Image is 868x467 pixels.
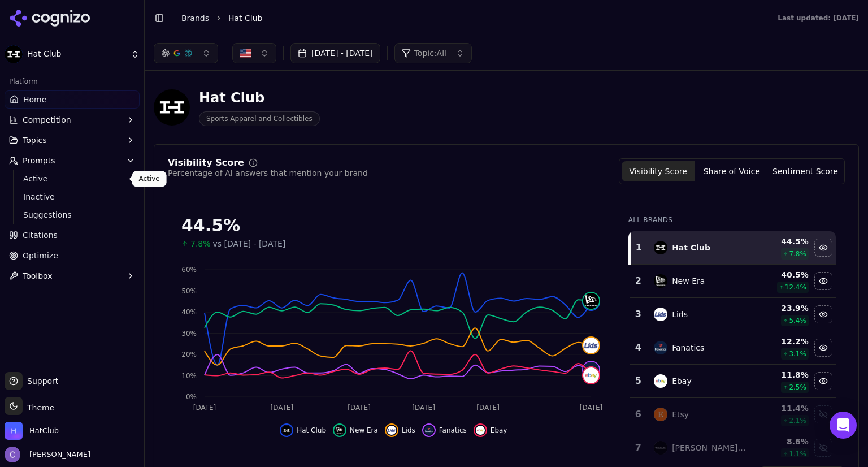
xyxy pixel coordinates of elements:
[139,174,160,183] p: Active
[424,426,433,435] img: fanatics
[814,405,832,423] button: Show etsy data
[630,431,836,465] tr: 7mitchell & ness[PERSON_NAME] & [PERSON_NAME]8.6%1.1%Show mitchell & ness data
[476,404,500,412] tspan: [DATE]
[19,207,126,223] a: Suggestions
[789,249,806,258] span: 7.8 %
[630,265,836,298] tr: 2new eraNew Era40.5%12.4%Hide new era data
[789,349,806,358] span: 3.1 %
[25,449,90,460] span: [PERSON_NAME]
[630,231,836,265] tr: 1hat clubHat Club44.5%7.8%Hide hat club data
[5,226,140,244] a: Citations
[5,422,59,440] button: Open organization switcher
[630,398,836,431] tr: 6etsyEtsy11.4%2.1%Show etsy data
[23,155,55,166] span: Prompts
[654,408,667,421] img: etsy
[181,14,209,23] a: Brands
[168,167,368,179] div: Percentage of AI answers that mention your brand
[672,309,688,320] div: Lids
[5,90,140,109] a: Home
[228,12,262,24] span: Hat Club
[297,426,326,435] span: Hat Club
[439,426,467,435] span: Fanatics
[414,47,446,59] span: Topic: All
[622,161,695,181] button: Visibility Score
[5,152,140,170] button: Prompts
[789,449,806,459] span: 1.1 %
[5,131,140,149] button: Topics
[23,209,121,220] span: Suggestions
[181,372,197,380] tspan: 10%
[785,283,806,292] span: 12.4 %
[634,374,643,388] div: 5
[23,173,121,184] span: Active
[634,441,643,455] div: 7
[5,45,23,63] img: Hat Club
[789,316,806,325] span: 5.4 %
[5,447,90,462] button: Open user button
[271,404,294,412] tspan: [DATE]
[630,331,836,365] tr: 4fanaticsFanatics12.2%3.1%Hide fanatics data
[769,161,842,181] button: Sentiment Score
[695,161,769,181] button: Share of Voice
[5,247,140,265] a: Optimize
[27,49,126,59] span: Hat Club
[814,305,832,323] button: Hide lids data
[583,367,599,383] img: ebay
[491,426,507,435] span: Ebay
[5,111,140,129] button: Competition
[168,158,244,167] div: Visibility Score
[789,383,806,392] span: 2.5 %
[19,189,126,205] a: Inactive
[23,191,121,202] span: Inactive
[5,447,20,462] img: Chris Hayes
[672,242,710,253] div: Hat Club
[23,135,47,146] span: Topics
[583,362,599,378] img: fanatics
[23,230,58,241] span: Citations
[181,287,197,295] tspan: 50%
[23,94,46,105] span: Home
[181,308,197,316] tspan: 40%
[672,275,705,287] div: New Era
[23,375,58,387] span: Support
[5,267,140,285] button: Toolbox
[412,404,435,412] tspan: [DATE]
[348,404,371,412] tspan: [DATE]
[580,404,603,412] tspan: [DATE]
[181,266,197,274] tspan: 60%
[213,238,286,249] span: vs [DATE] - [DATE]
[634,308,643,321] div: 3
[476,426,485,435] img: ebay
[181,351,197,358] tspan: 20%
[290,43,380,63] button: [DATE] - [DATE]
[654,374,667,388] img: ebay
[474,423,507,437] button: Hide ebay data
[186,393,197,401] tspan: 0%
[756,236,809,247] div: 44.5 %
[333,423,378,437] button: Hide new era data
[29,426,59,436] span: HatClub
[583,293,599,309] img: new era
[814,239,832,257] button: Hide hat club data
[814,339,832,357] button: Hide fanatics data
[23,403,54,412] span: Theme
[583,338,599,353] img: lids
[630,298,836,331] tr: 3lidsLids23.9%5.4%Hide lids data
[385,423,415,437] button: Hide lids data
[756,403,809,414] div: 11.4 %
[634,274,643,288] div: 2
[672,442,747,453] div: [PERSON_NAME] & [PERSON_NAME]
[181,12,755,24] nav: breadcrumb
[654,308,667,321] img: lids
[280,423,326,437] button: Hide hat club data
[335,426,344,435] img: new era
[634,408,643,421] div: 6
[634,341,643,354] div: 4
[635,241,643,254] div: 1
[756,302,809,314] div: 23.9 %
[19,171,126,187] a: Active
[199,111,320,126] span: Sports Apparel and Collectibles
[814,272,832,290] button: Hide new era data
[5,72,140,90] div: Platform
[756,269,809,280] div: 40.5 %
